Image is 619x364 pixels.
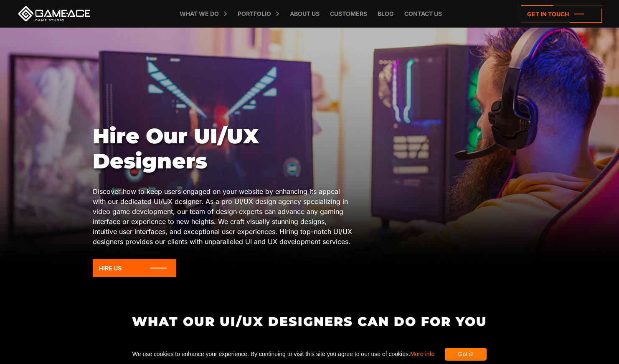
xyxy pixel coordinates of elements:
h1: Hire Our UI/UX Designers [93,124,353,174]
a: Get in touch [521,5,602,23]
h2: What Our UI/UX Designers Can Do for You [87,315,532,328]
span: We use cookies to enhance your experience. By continuing to visit this site you agree to our use ... [132,348,434,361]
p: Discover how to keep users engaged on your website by enhancing its appeal with our dedicated UI/... [93,186,353,247]
a: More info [410,351,434,357]
a: Hire Us [93,259,176,277]
div: Got it! [445,348,487,361]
